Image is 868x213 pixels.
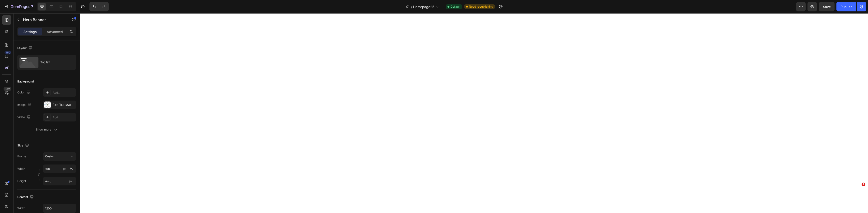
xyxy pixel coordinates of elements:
[862,183,865,186] span: 1
[36,127,58,132] div: Show more
[53,103,75,107] div: [URL][DOMAIN_NAME]
[47,29,63,34] p: Advanced
[819,2,835,11] button: Save
[69,179,72,183] span: px
[17,167,25,171] label: Width
[5,51,11,54] div: 450
[53,115,75,120] div: Add...
[70,167,73,171] div: %
[43,165,76,173] input: px%
[45,154,56,159] span: Custom
[43,204,76,213] input: Auto
[40,57,69,68] div: Top left
[31,4,33,10] p: 7
[17,79,34,84] div: Background
[823,5,831,9] span: Save
[411,4,412,9] span: /
[450,5,460,9] span: Default
[17,206,25,210] div: Width
[17,142,30,149] div: Size
[43,177,76,185] input: px
[23,29,37,34] p: Settings
[23,17,63,23] p: Hero Banner
[17,45,33,51] div: Layout
[2,2,35,11] button: 7
[63,167,66,171] div: px
[852,190,863,201] iframe: Intercom live chat
[69,166,74,172] button: px
[43,152,76,161] button: Custom
[17,154,26,159] label: Frame
[80,13,868,213] iframe: Design area
[17,102,32,108] div: Image
[17,194,35,200] div: Content
[836,2,856,11] button: Publish
[89,2,109,11] div: Undo/Redo
[62,166,68,172] button: %
[53,91,75,95] div: Add...
[17,114,32,121] div: Video
[4,87,11,91] div: Beta
[17,89,31,96] div: Color
[413,4,434,9] span: Homepage25
[840,4,852,9] div: Publish
[469,5,493,9] span: Need republishing
[17,179,26,183] label: Height
[17,125,76,134] button: Show more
